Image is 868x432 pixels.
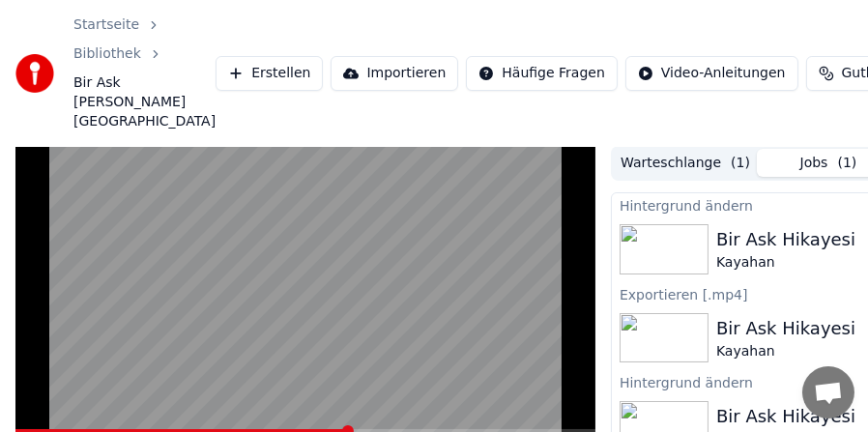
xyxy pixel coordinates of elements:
[614,149,757,177] button: Warteschlange
[716,226,855,253] div: Bir Ask Hikayesi
[73,73,216,131] span: Bir Ask [PERSON_NAME][GEOGRAPHIC_DATA]
[716,253,855,273] div: Kayahan
[838,154,857,173] span: ( 1 )
[716,342,855,361] div: Kayahan
[625,56,798,91] button: Video-Anleitungen
[73,15,139,35] a: Startseite
[466,56,618,91] button: Häufige Fragen
[216,56,323,91] button: Erstellen
[73,44,141,64] a: Bibliothek
[73,15,216,131] nav: breadcrumb
[716,315,855,342] div: Bir Ask Hikayesi
[716,403,855,430] div: Bir Ask Hikayesi
[802,366,854,418] div: Chat öffnen
[15,54,54,93] img: youka
[331,56,458,91] button: Importieren
[731,154,750,173] span: ( 1 )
